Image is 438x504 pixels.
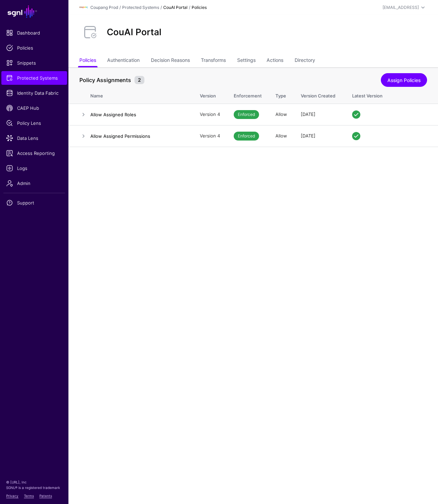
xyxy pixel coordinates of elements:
span: Enforced [234,132,259,141]
a: Admin [1,176,67,190]
th: Name [90,86,193,104]
p: SGNL® is a registered trademark [6,485,62,490]
small: 2 [134,76,144,84]
p: © [URL], Inc [6,479,62,485]
h4: Allow Assigned Roles [90,111,186,118]
a: SGNL [4,4,64,19]
strong: Policies [192,5,207,10]
div: / [118,4,122,11]
td: Allow [269,125,294,147]
a: Privacy [6,494,18,498]
span: Access Reporting [6,150,62,157]
th: Enforcement [227,86,269,104]
strong: CouAI Portal [163,5,188,10]
span: Policies [6,44,62,51]
td: Allow [269,104,294,125]
span: Logs [6,165,62,172]
h2: CouAI Portal [107,27,162,37]
a: Snippets [1,56,67,70]
span: Snippets [6,59,62,66]
span: Policy Assignments [78,76,133,84]
td: Version 4 [193,104,227,125]
a: Authentication [107,54,140,67]
a: Patents [39,494,52,498]
div: [EMAIL_ADDRESS] [383,4,419,11]
a: Protected Systems [122,5,159,10]
a: Logs [1,161,67,175]
a: Decision Reasons [151,54,190,67]
h4: Allow Assigned Permissions [90,133,186,139]
a: Actions [267,54,283,67]
a: Assign Policies [381,73,427,87]
a: Policies [1,41,67,55]
td: Version 4 [193,125,227,147]
a: Dashboard [1,26,67,40]
a: Coupang Prod [90,5,118,10]
span: Dashboard [6,29,62,36]
a: Policies [79,54,96,67]
th: Version Created [294,86,345,104]
span: CAEP Hub [6,105,62,111]
a: Terms [24,494,34,498]
th: Latest Version [345,86,438,104]
span: Protected Systems [6,75,62,81]
span: Data Lens [6,135,62,142]
span: Identity Data Fabric [6,90,62,96]
div: / [188,4,192,11]
div: / [159,4,163,11]
th: Type [269,86,294,104]
span: Policy Lens [6,120,62,127]
a: Access Reporting [1,146,67,160]
a: CAEP Hub [1,101,67,115]
span: Enforced [234,110,259,119]
span: Admin [6,180,62,187]
a: Settings [237,54,256,67]
a: Protected Systems [1,71,67,85]
a: Data Lens [1,131,67,145]
span: [DATE] [301,133,315,138]
span: [DATE] [301,111,315,117]
a: Transforms [201,54,226,67]
a: Identity Data Fabric [1,86,67,100]
a: Directory [295,54,315,67]
span: Support [6,199,62,206]
th: Version [193,86,227,104]
img: svg+xml;base64,PHN2ZyBpZD0iTG9nbyIgeG1sbnM9Imh0dHA6Ly93d3cudzMub3JnLzIwMDAvc3ZnIiB3aWR0aD0iMTIxLj... [79,3,88,12]
a: Policy Lens [1,116,67,130]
